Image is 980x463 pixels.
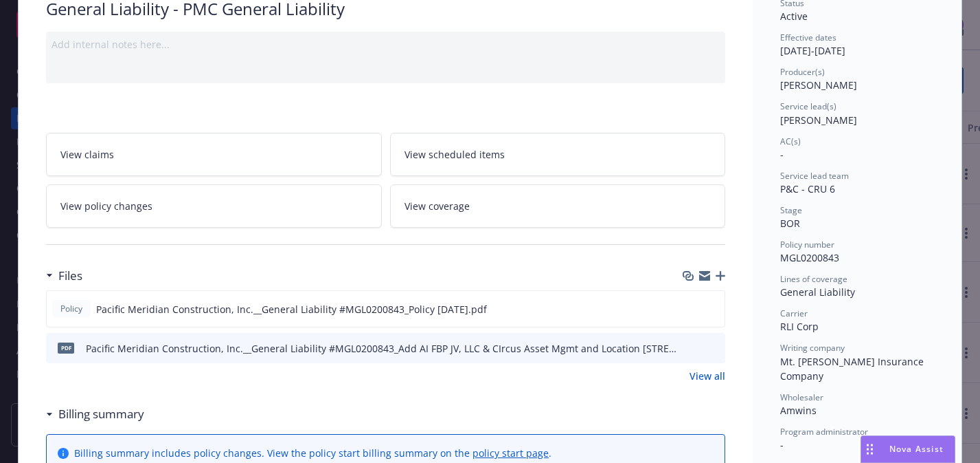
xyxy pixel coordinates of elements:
[780,342,845,354] span: Writing company
[889,443,944,455] span: Nova Assist
[780,10,808,23] span: Active
[780,114,857,127] span: [PERSON_NAME]
[52,37,720,52] div: Add internal notes here...
[780,204,802,216] span: Stage
[780,148,784,161] span: -
[780,32,836,43] span: Effective dates
[58,405,144,423] h3: Billing summary
[60,147,114,162] span: View claims
[780,273,847,285] span: Lines of coverage
[780,404,817,417] span: Amwins
[86,341,680,356] div: Pacific Meridian Construction, Inc.__General Liability #MGL0200843_Add AI FBP JV, LLC & CIrcus As...
[96,302,487,316] span: Pacific Meridian Construction, Inc.__General Liability #MGL0200843_Policy [DATE].pdf
[780,170,849,182] span: Service lead team
[46,405,144,423] div: Billing summary
[780,391,823,403] span: Wholesaler
[46,133,382,176] a: View claims
[780,426,868,438] span: Program administrator
[707,341,720,356] button: preview file
[58,303,85,315] span: Policy
[58,343,74,353] span: pdf
[685,341,696,356] button: download file
[861,435,955,463] button: Nova Assist
[46,267,82,285] div: Files
[74,446,551,460] div: Billing summary includes policy changes. View the policy start billing summary on the .
[780,320,819,333] span: RLI Corp
[780,100,836,112] span: Service lead(s)
[780,182,835,195] span: P&C - CRU 6
[780,217,800,230] span: BOR
[685,302,696,316] button: download file
[780,66,825,78] span: Producer(s)
[390,184,726,228] a: View coverage
[390,133,726,176] a: View scheduled items
[780,32,934,58] div: [DATE] - [DATE]
[780,355,926,383] span: Mt. [PERSON_NAME] Insurance Company
[46,184,382,228] a: View policy changes
[404,199,470,213] span: View coverage
[60,199,152,213] span: View policy changes
[707,302,719,316] button: preview file
[690,369,725,383] a: View all
[780,78,857,91] span: [PERSON_NAME]
[404,147,505,162] span: View scheduled items
[780,438,784,451] span: -
[472,446,549,460] a: policy start page
[780,308,808,319] span: Carrier
[780,136,801,147] span: AC(s)
[861,436,878,462] div: Drag to move
[780,251,839,264] span: MGL0200843
[780,285,934,299] div: General Liability
[780,239,834,250] span: Policy number
[58,267,82,285] h3: Files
